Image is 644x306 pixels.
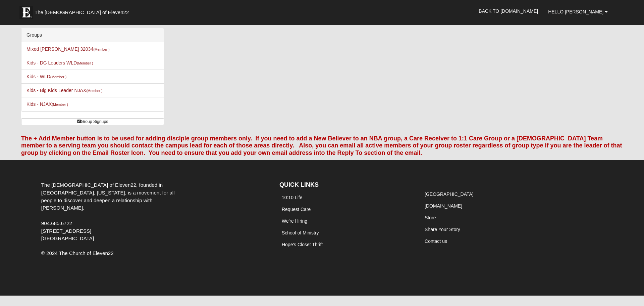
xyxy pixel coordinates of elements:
[19,6,33,19] img: Eleven22 logo
[35,9,129,16] span: The [DEMOGRAPHIC_DATA] of Eleven22
[282,207,311,212] a: Request Care
[77,61,93,65] small: (Member )
[282,242,323,247] a: Hope's Closet Thrift
[21,135,622,156] font: The + Add Member button is to be used for adding disciple group members only. If you need to add ...
[548,9,603,14] span: Hello [PERSON_NAME]
[425,215,436,220] a: Store
[21,118,164,125] a: Group Signups
[279,181,412,189] h4: QUICK LINKS
[425,191,474,197] a: [GEOGRAPHIC_DATA]
[425,203,462,209] a: [DOMAIN_NAME]
[26,46,110,52] a: Mixed [PERSON_NAME] 32034(Member )
[41,235,94,241] span: [GEOGRAPHIC_DATA]
[16,2,150,19] a: The [DEMOGRAPHIC_DATA] of Eleven22
[282,218,307,224] a: We're Hiring
[52,102,68,106] small: (Member )
[543,3,613,20] a: Hello [PERSON_NAME]
[93,47,109,51] small: (Member )
[86,89,102,93] small: (Member )
[36,181,195,243] div: The [DEMOGRAPHIC_DATA] of Eleven22, founded in [GEOGRAPHIC_DATA], [US_STATE], is a movement for a...
[282,195,303,200] a: 10:10 Life
[425,238,447,244] a: Contact us
[26,74,66,79] a: Kids - WLD(Member )
[26,88,103,93] a: Kids - Big Kids Leader NJAX(Member )
[26,101,68,107] a: Kids - NJAX(Member )
[41,250,114,256] span: © 2024 The Church of Eleven22
[50,75,66,79] small: (Member )
[425,227,460,232] a: Share Your Story
[21,28,164,42] div: Groups
[26,60,93,65] a: Kids - DG Leaders WLD(Member )
[474,3,543,19] a: Back to [DOMAIN_NAME]
[282,230,319,235] a: School of Ministry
